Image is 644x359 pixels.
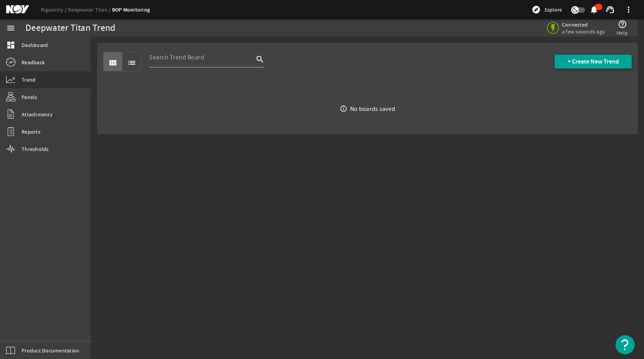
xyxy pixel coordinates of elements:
[25,24,115,32] div: Deepwater Titan Trend
[605,5,615,14] mat-icon: support_agent
[22,128,40,136] span: Reports
[22,76,35,84] span: Trend
[568,58,619,65] span: + Create New Trend
[149,53,254,62] input: Search Trend Board
[555,55,632,69] button: + Create New Trend
[108,58,117,67] mat-icon: view_module
[22,41,48,49] span: Dashboard
[618,20,627,29] mat-icon: help_outline
[619,0,638,19] button: more_vert
[340,105,347,113] i: info_outline
[22,145,49,153] span: Thresholds
[22,347,79,354] span: Product Documentation
[562,21,605,28] span: Connected
[41,6,68,13] a: Rigsentry
[112,6,150,13] a: BOP Monitoring
[562,28,605,35] span: a few seconds ago
[22,59,45,66] span: Readback
[532,5,541,14] mat-icon: explore
[6,23,15,33] mat-icon: menu
[617,29,628,37] span: Help
[545,6,562,13] span: Explore
[528,3,565,16] button: Explore
[68,6,112,13] a: Deepwater Titan
[615,335,635,354] button: Open Resource Center
[350,105,395,113] div: No boards saved
[589,5,599,14] mat-icon: notifications
[127,58,136,67] mat-icon: list
[6,40,15,50] mat-icon: dashboard
[255,55,265,64] i: search
[22,111,52,118] span: Attachments
[22,93,37,101] span: Panels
